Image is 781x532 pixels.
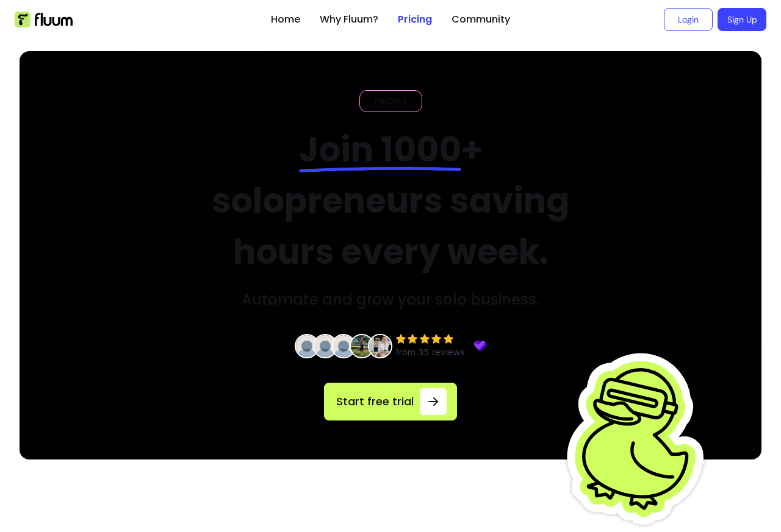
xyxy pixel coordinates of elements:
[664,8,713,31] a: Login
[398,12,432,27] a: Pricing
[324,383,457,420] a: Start free trial
[271,12,300,27] a: Home
[452,12,510,27] a: Community
[334,393,415,410] span: Start free trial
[15,12,73,27] img: Fluum Logo
[320,12,378,27] a: Why Fluum?
[242,290,539,310] h3: Automate and grow your solo business.
[184,124,597,278] h2: + solopreneurs saving hours every week.
[299,126,461,174] span: Join 1000
[718,8,766,31] a: Sign Up
[370,95,412,107] span: PRICING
